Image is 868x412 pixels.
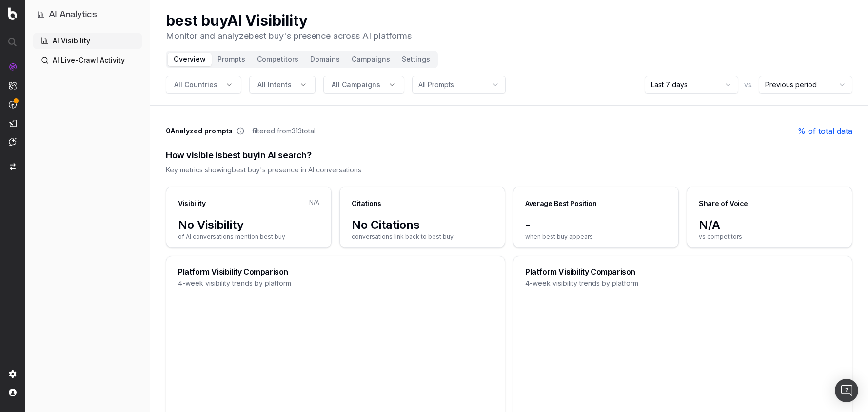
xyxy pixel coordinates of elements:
button: Overview [168,53,212,66]
div: Open Intercom Messenger [835,379,858,402]
span: N/A [309,199,319,206]
div: Key metrics showing best buy 's presence in AI conversations [166,165,852,175]
div: Citations [352,199,381,208]
div: Visibility [178,199,206,208]
button: Competitors [251,53,304,66]
span: vs. [744,80,753,90]
div: Share of Voice [699,199,748,208]
div: Platform Visibility Comparison [178,268,493,276]
button: Settings [396,53,436,66]
span: All Campaigns [332,80,380,90]
span: of AI conversations mention best buy [178,233,319,241]
img: My account [9,389,17,396]
span: All Intents [257,80,292,90]
button: Campaigns [346,53,396,66]
button: Prompts [212,53,251,66]
img: Switch project [10,163,16,170]
img: Setting [9,370,17,378]
span: N/A [699,217,840,233]
a: % of total data [798,125,852,137]
h1: best buy AI Visibility [166,12,412,29]
div: Platform Visibility Comparison [525,268,840,276]
div: 4-week visibility trends by platform [525,279,840,288]
div: Average Best Position [525,199,597,208]
img: Botify logo [8,7,17,20]
img: Studio [9,119,17,127]
span: conversations link back to best buy [352,233,493,241]
span: No Citations [352,217,493,233]
a: AI Live-Crawl Activity [33,53,142,68]
img: Assist [9,138,17,146]
p: Monitor and analyze best buy 's presence across AI platforms [166,29,412,43]
img: Activation [9,100,17,109]
span: - [525,217,667,233]
span: All Countries [174,80,217,90]
button: AI Analytics [37,8,138,21]
span: filtered from 313 total [252,126,316,136]
span: when best buy appears [525,233,667,241]
span: No Visibility [178,217,319,233]
img: Intelligence [9,81,17,90]
a: AI Visibility [33,33,142,49]
h1: AI Analytics [49,8,97,21]
div: 4-week visibility trends by platform [178,279,493,288]
span: 0 Analyzed prompts [166,126,233,136]
button: Domains [304,53,346,66]
span: vs competitors [699,233,840,241]
img: Analytics [9,63,17,71]
div: How visible is best buy in AI search? [166,149,852,162]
